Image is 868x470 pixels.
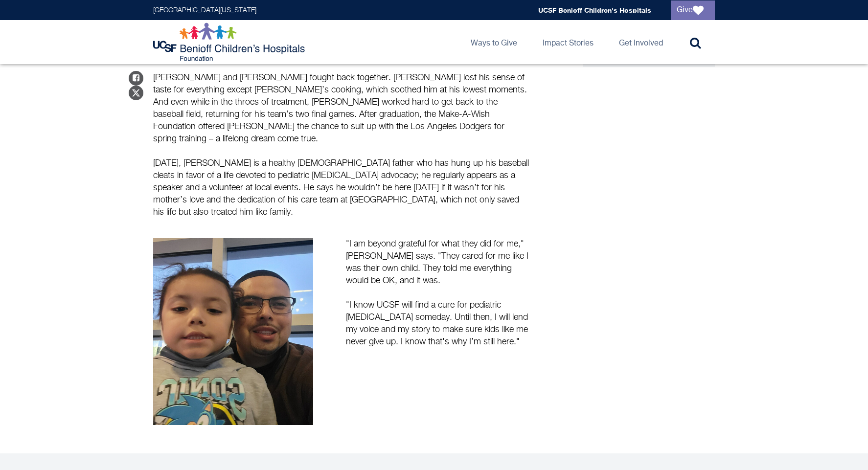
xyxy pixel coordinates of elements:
[346,238,530,287] p: "I am beyond grateful for what they did for me," [PERSON_NAME] says. "They cared for me like I wa...
[346,299,530,348] p: "I know UCSF will find a cure for pediatric [MEDICAL_DATA] someday. Until then, I will lend my vo...
[538,6,651,14] a: UCSF Benioff Children's Hospitals
[153,157,530,219] p: [DATE], [PERSON_NAME] is a healthy [DEMOGRAPHIC_DATA] father who has hung up his baseball cleats ...
[671,0,715,20] a: Give
[153,22,307,62] img: Logo for UCSF Benioff Children's Hospitals Foundation
[463,20,525,64] a: Ways to Give
[611,20,671,64] a: Get Involved
[153,238,313,425] img: chris and child smiling at the camera
[153,7,256,14] a: [GEOGRAPHIC_DATA][US_STATE]
[535,20,601,64] a: Impact Stories
[153,72,530,145] p: [PERSON_NAME] and [PERSON_NAME] fought back together. [PERSON_NAME] lost his sense of taste for e...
